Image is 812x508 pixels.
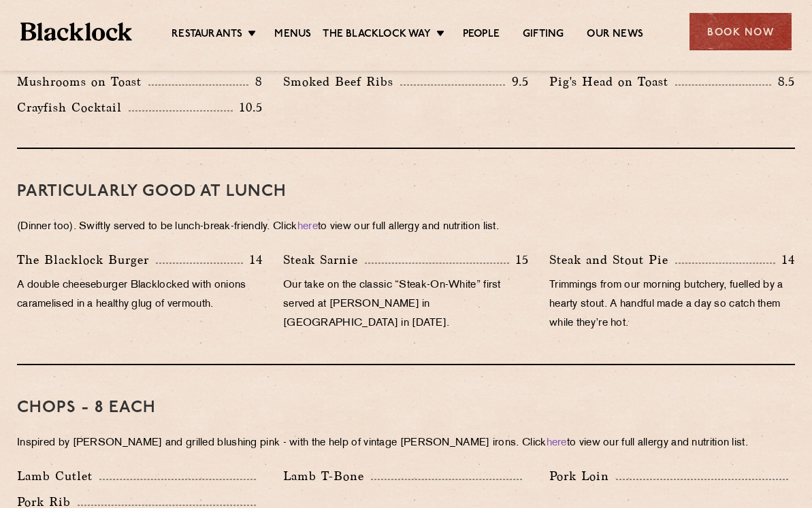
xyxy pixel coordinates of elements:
img: BL_Textured_Logo-footer-cropped.svg [20,22,132,41]
p: Inspired by [PERSON_NAME] and grilled blushing pink - with the help of vintage [PERSON_NAME] iron... [17,434,795,453]
h3: Chops - 8 each [17,399,795,417]
p: (Dinner too). Swiftly served to be lunch-break-friendly. Click to view our full allergy and nutri... [17,218,795,237]
h3: PARTICULARLY GOOD AT LUNCH [17,183,795,201]
a: Gifting [523,28,564,43]
p: Our take on the classic “Steak-On-White” first served at [PERSON_NAME] in [GEOGRAPHIC_DATA] in [D... [283,276,529,333]
a: Our News [587,28,643,43]
p: Lamb Cutlet [17,467,99,486]
a: Menus [274,28,311,43]
p: Mushrooms on Toast [17,72,148,91]
a: The Blacklock Way [323,28,430,43]
p: Trimmings from our morning butchery, fuelled by a hearty stout. A handful made a day so catch the... [549,276,795,333]
a: here [297,222,318,232]
p: 8.5 [771,73,796,90]
p: Smoked Beef Ribs [283,72,400,91]
p: 10.5 [233,99,263,116]
p: 14 [243,251,263,269]
p: Lamb T-Bone [283,467,371,486]
p: Steak Sarnie [283,250,365,269]
p: 8 [248,73,263,90]
p: 14 [775,251,795,269]
p: Crayfish Cocktail [17,98,129,117]
p: 9.5 [505,73,530,90]
p: Steak and Stout Pie [549,250,675,269]
div: Book Now [689,13,792,50]
p: 15 [509,251,529,269]
a: Restaurants [172,28,242,43]
p: A double cheeseburger Blacklocked with onions caramelised in a healthy glug of vermouth. [17,276,263,314]
a: here [547,438,567,448]
p: Pork Loin [549,467,616,486]
p: Pig's Head on Toast [549,72,675,91]
a: People [463,28,500,43]
p: The Blacklock Burger [17,250,156,269]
